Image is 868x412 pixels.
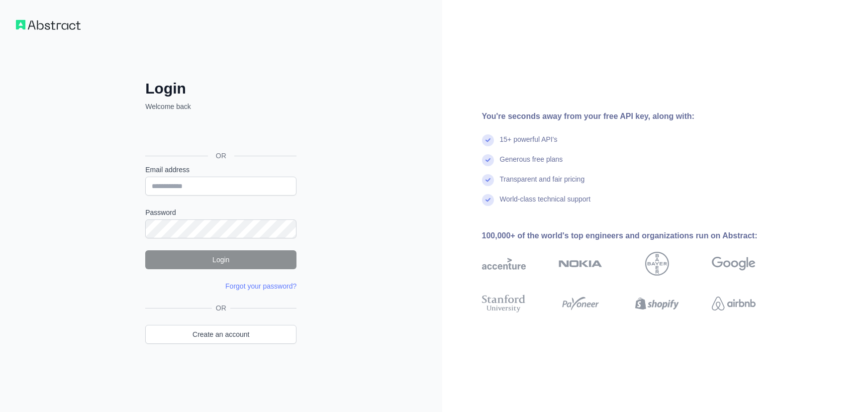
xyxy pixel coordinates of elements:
label: Email address [145,165,296,175]
div: World-class technical support [500,194,591,214]
span: OR [212,303,230,313]
img: bayer [645,252,669,276]
img: check mark [482,174,494,186]
img: payoneer [559,293,602,314]
iframe: Schaltfläche „Über Google anmelden“ [140,122,299,144]
img: Workflow [16,20,81,30]
a: Forgot your password? [225,282,296,290]
div: You're seconds away from your free API key, along with: [482,110,787,122]
img: check mark [482,154,494,166]
div: 15+ powerful API's [500,134,558,154]
div: Generous free plans [500,154,563,174]
img: check mark [482,134,494,146]
h2: Login [145,80,296,98]
img: accenture [482,252,526,276]
img: check mark [482,194,494,206]
span: OR [208,151,234,161]
img: nokia [559,252,602,276]
a: Create an account [145,325,296,344]
img: shopify [635,293,679,314]
img: stanford university [482,293,526,314]
img: google [712,252,756,276]
img: airbnb [712,293,756,314]
label: Password [145,207,296,217]
div: 100,000+ of the world's top engineers and organizations run on Abstract: [482,230,787,242]
button: Login [145,250,296,269]
p: Welcome back [145,102,296,111]
div: Transparent and fair pricing [500,174,585,194]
